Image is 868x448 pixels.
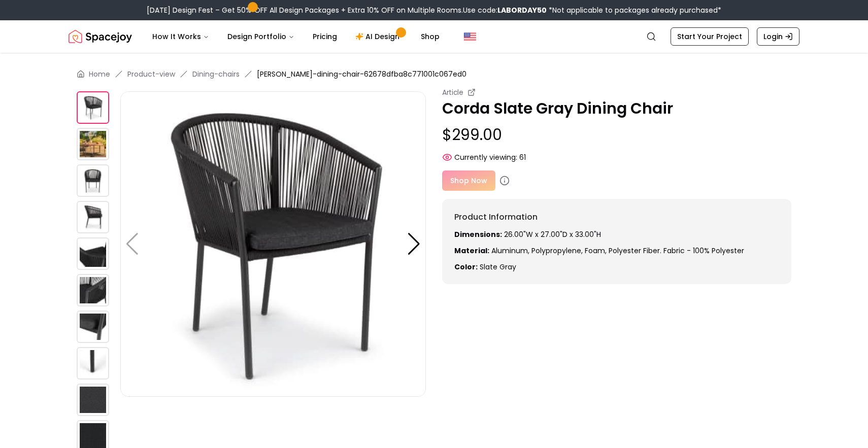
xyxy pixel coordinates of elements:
[127,69,175,79] a: Product-view
[77,91,109,124] img: https://storage.googleapis.com/spacejoy-main/assets/62678dfba8c771001c067ed0/product_0_f1ic922020ik
[454,211,779,223] h6: Product Information
[413,26,448,47] a: Shop
[454,229,502,239] strong: Dimensions:
[147,5,721,15] div: [DATE] Design Fest – Get 50% OFF All Design Packages + Extra 10% OFF on Multiple Rooms.
[454,246,489,256] strong: Material:
[454,152,517,162] span: Currently viewing:
[77,274,109,306] img: https://storage.googleapis.com/spacejoy-main/assets/62678dfba8c771001c067ed0/product_5_1ogp0gjahkkm
[347,26,411,47] a: AI Design
[77,347,109,380] img: https://storage.googleapis.com/spacejoy-main/assets/62678dfba8c771001c067ed0/product_7_ikii7m6iidb
[77,164,109,197] img: https://storage.googleapis.com/spacejoy-main/assets/62678dfba8c771001c067ed0/product_2_3o374g8p6m7
[77,237,109,270] img: https://storage.googleapis.com/spacejoy-main/assets/62678dfba8c771001c067ed0/product_4_n2n60k3ccbp
[305,26,345,47] a: Pricing
[144,26,217,47] button: How It Works
[69,26,132,47] a: Spacejoy
[757,27,799,46] a: Login
[671,27,749,46] a: Start Your Project
[219,26,303,47] button: Design Portfolio
[454,262,478,272] strong: Color:
[144,26,448,47] nav: Main
[442,126,791,144] p: $299.00
[491,246,744,256] span: Aluminum, polypropylene, foam, polyester fiber. Fabric - 100% polyester
[519,152,526,162] span: 61
[463,5,547,15] span: Use code:
[69,26,132,47] img: Spacejoy Logo
[69,20,799,53] nav: Global
[77,384,109,416] img: https://storage.googleapis.com/spacejoy-main/assets/62678dfba8c771001c067ed0/product_8_0fiifo2hh65cc
[77,201,109,233] img: https://storage.googleapis.com/spacejoy-main/assets/62678dfba8c771001c067ed0/product_3_mapnmmjo8ok
[480,262,516,272] span: slate gray
[192,69,240,79] a: Dining-chairs
[454,229,779,239] p: 26.00"W x 27.00"D x 33.00"H
[89,69,110,79] a: Home
[547,5,721,15] span: *Not applicable to packages already purchased*
[464,30,476,43] img: United States
[77,69,791,79] nav: breadcrumb
[77,311,109,343] img: https://storage.googleapis.com/spacejoy-main/assets/62678dfba8c771001c067ed0/product_6_fen10gfec88b
[77,128,109,160] img: https://storage.googleapis.com/spacejoy-main/assets/62678dfba8c771001c067ed0/product_1_pne5bg1e4nab
[442,87,463,97] small: Article
[442,99,791,118] p: Corda Slate Gray Dining Chair
[497,5,547,15] b: LABORDAY50
[120,91,426,397] img: https://storage.googleapis.com/spacejoy-main/assets/62678dfba8c771001c067ed0/product_0_f1ic922020ik
[257,69,466,79] span: [PERSON_NAME]-dining-chair-62678dfba8c771001c067ed0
